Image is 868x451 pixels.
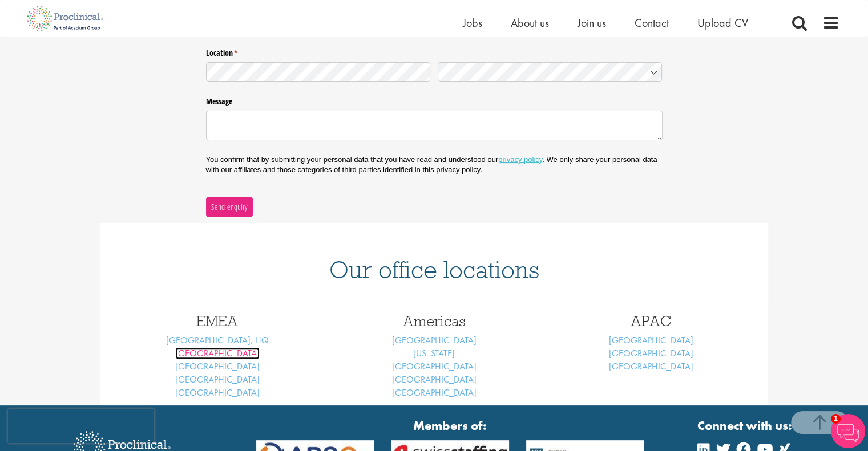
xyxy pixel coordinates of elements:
[211,201,248,213] span: Send enquiry
[175,387,260,399] a: [GEOGRAPHIC_DATA]
[166,334,269,346] a: [GEOGRAPHIC_DATA], HQ
[392,334,477,346] a: [GEOGRAPHIC_DATA]
[206,197,253,217] button: Send enquiry
[697,15,748,30] a: Upload CV
[609,334,693,346] a: [GEOGRAPHIC_DATA]
[256,417,644,434] strong: Members of:
[392,360,477,372] a: [GEOGRAPHIC_DATA]
[206,155,663,175] p: You confirm that by submitting your personal data that you have read and understood our . We only...
[334,314,534,328] h3: Americas
[551,314,751,328] h3: APAC
[118,314,317,328] h3: EMEA
[463,15,482,30] a: Jobs
[578,15,606,30] a: Join us
[697,417,794,434] strong: Connect with us:
[831,414,865,448] img: Chatbot
[8,409,154,443] iframe: reCAPTCHA
[609,360,693,372] a: [GEOGRAPHIC_DATA]
[438,62,663,82] input: Country
[175,360,260,372] a: [GEOGRAPHIC_DATA]
[118,257,751,282] h1: Our office locations
[498,155,542,164] a: privacy policy
[175,347,260,359] a: [GEOGRAPHIC_DATA]
[206,62,431,82] input: State / Province / Region
[392,373,477,385] a: [GEOGRAPHIC_DATA]
[206,92,663,107] label: Message
[206,44,663,59] legend: Location
[635,15,669,30] a: Contact
[831,414,841,424] span: 1
[413,347,455,359] a: [US_STATE]
[392,387,477,399] a: [GEOGRAPHIC_DATA]
[609,347,693,359] a: [GEOGRAPHIC_DATA]
[175,373,260,385] a: [GEOGRAPHIC_DATA]
[511,15,549,30] a: About us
